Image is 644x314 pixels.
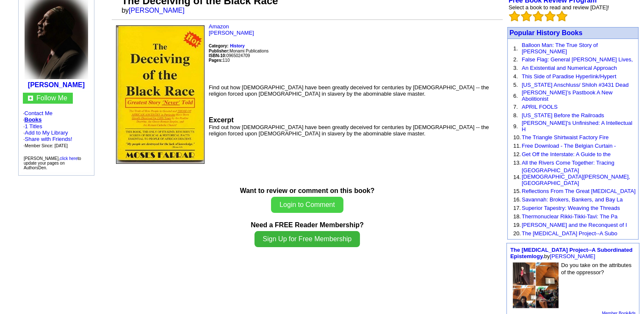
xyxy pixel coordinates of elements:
[209,23,229,30] a: Amazon
[209,49,268,53] font: Monami Publications
[230,44,244,48] b: History
[513,134,521,140] font: 10.
[522,82,628,88] a: [US_STATE] Anschluss/ Shiloh #3431 Dead
[24,156,81,170] font: [PERSON_NAME], to update your pages on AuthorsDen.
[513,205,521,211] font: 17.
[25,116,42,123] a: Books
[513,160,521,166] font: 13.
[28,96,33,101] img: gc.jpg
[513,143,521,149] font: 11.
[522,213,617,220] a: Thermonuclear Rikki-Tikki-Tavi: The Pa
[522,120,632,132] a: [PERSON_NAME]'s Unfinished: A Intellectual H
[209,69,420,77] iframe: fb:like Facebook Social Plugin
[522,167,630,186] a: [GEOGRAPHIC_DATA][DEMOGRAPHIC_DATA][PERSON_NAME], [GEOGRAPHIC_DATA]
[513,196,521,203] font: 16.
[209,58,223,63] b: Pages:
[513,123,518,129] font: 9.
[522,160,614,166] a: All the Rivers Come Together: Tracing
[533,11,544,22] img: bigemptystars.png
[254,236,360,242] a: Sign Up for Free Membership
[522,89,612,102] a: [PERSON_NAME]’s Pastbook A New Abolitionist
[240,187,375,194] b: Want to review or comment on this book?
[550,253,595,259] a: [PERSON_NAME]
[509,11,520,22] img: bigemptystars.png
[513,73,518,80] font: 4.
[513,222,521,228] font: 19.
[25,110,53,116] a: Contact Me
[60,156,77,161] a: click here
[513,230,521,237] font: 20.
[209,44,229,48] b: Category:
[513,174,521,180] font: 14.
[271,202,343,208] a: Login to Comment
[271,197,343,213] button: Login to Comment
[209,49,229,53] b: Publisher:
[522,188,636,194] a: Reflections From The Great [MEDICAL_DATA]
[556,11,567,22] img: bigemptystars.png
[23,129,72,149] font: · · ·
[522,205,620,211] a: Superior Tapestry: Weaving the Threads
[522,196,622,203] a: Savannah: Brokers, Bankers, and Bay La
[23,110,90,149] font: · ·
[25,143,68,148] font: Member Since: [DATE]
[209,30,254,36] a: [PERSON_NAME]
[512,262,559,308] img: 68274.jpeg
[522,222,627,228] a: [PERSON_NAME] and the Reconquest of I
[522,230,617,237] a: The [MEDICAL_DATA] Project--A Subo
[25,136,72,142] a: Share with Friends!
[513,56,518,63] font: 2.
[513,104,518,110] font: 7.
[254,231,360,247] button: Sign Up for Free Membership
[509,4,609,11] font: Select a book to read and review [DATE]!
[522,112,604,118] a: [US_STATE] Before the Railroads
[513,188,521,194] font: 15.
[513,45,518,52] font: 1.
[522,151,611,157] a: Get Off the Interstate: A Guide to the
[561,262,631,275] font: Do you take on the attributes of the oppressor?
[122,7,190,14] font: by
[513,93,518,99] font: 6.
[209,53,250,58] font: 0965024709
[522,143,616,149] a: Free Download - The Belgian Curtain -
[28,81,85,88] a: [PERSON_NAME]
[510,247,633,259] font: by
[522,134,608,140] a: The Triangle Shirtwaist Factory Fire
[509,29,582,36] a: Popular History Books
[522,56,633,63] a: False Flag: General [PERSON_NAME] Lives,
[521,11,532,22] img: bigemptystars.png
[230,42,244,49] a: History
[513,213,521,220] font: 18.
[209,53,227,58] b: ISBN-10:
[25,129,68,136] a: Add to My Library
[25,123,42,129] a: 1 Titles
[116,25,205,164] img: 35240.jpg
[522,104,558,110] a: APRIL FOOLS
[513,82,518,88] font: 5.
[209,84,489,97] font: Find out how [DEMOGRAPHIC_DATA] have been greatly deceived for centuries by [DEMOGRAPHIC_DATA] --...
[209,124,489,137] font: Find out how [DEMOGRAPHIC_DATA] have been greatly deceived for centuries by [DEMOGRAPHIC_DATA] --...
[251,221,364,229] b: Need a FREE Reader Membership?
[513,112,518,118] font: 8.
[522,73,616,80] a: This Side of Paradise Hyperlink/Hypert
[513,65,518,71] font: 3.
[510,247,633,259] a: The [MEDICAL_DATA] Project--A Subordinated Epistemlogy.
[544,11,556,22] img: bigemptystars.png
[522,42,598,55] a: Balloon Man: The True Story of [PERSON_NAME]
[129,7,185,14] a: [PERSON_NAME]
[513,151,521,157] font: 12.
[36,94,67,102] a: Follow Me
[209,58,229,63] font: 110
[522,65,617,71] a: An Existential and Numerical Approach
[23,123,72,149] font: ·
[209,116,234,124] font: Excerpt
